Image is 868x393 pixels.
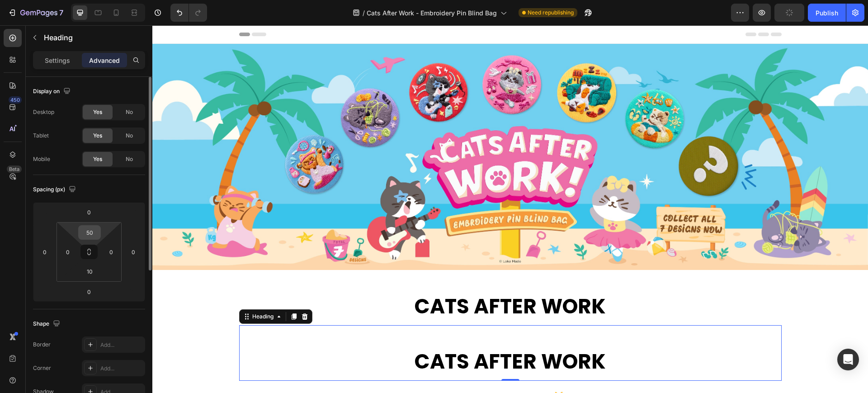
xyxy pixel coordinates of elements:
[33,341,51,349] div: Border
[33,85,72,98] div: Display on
[59,7,63,18] p: 7
[45,56,70,65] p: Settings
[33,318,62,330] div: Shape
[808,4,846,22] button: Publish
[837,349,859,370] div: Open Intercom Messenger
[80,205,98,219] input: 0
[93,108,102,116] span: Yes
[88,364,628,378] p: Work’s over. Hobbies on 🐱
[93,132,102,140] span: Yes
[89,56,120,65] p: Advanced
[33,364,51,372] div: Corner
[80,265,99,278] input: 10px
[126,155,133,163] span: No
[33,132,49,140] div: Tablet
[100,341,143,349] div: Add...
[816,8,838,18] div: Publish
[33,108,54,116] div: Desktop
[152,25,868,393] iframe: Design area
[80,226,99,239] input: 50px
[9,96,22,104] div: 450
[38,245,52,259] input: 0
[104,245,118,259] input: 0px
[363,8,365,18] span: /
[4,4,67,22] button: 7
[367,8,497,18] span: Cats After Work - Embroidery Pin Blind Bag
[528,9,574,17] span: Need republishing
[7,166,22,173] div: Beta
[61,245,75,259] input: 0px
[100,365,143,373] div: Add...
[126,108,133,116] span: No
[127,245,140,259] input: 0
[33,155,50,163] div: Mobile
[93,155,102,163] span: Yes
[44,32,142,43] p: Heading
[126,132,133,140] span: No
[80,285,98,298] input: 0
[170,4,207,22] div: Undo/Redo
[33,184,78,196] div: Spacing (px)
